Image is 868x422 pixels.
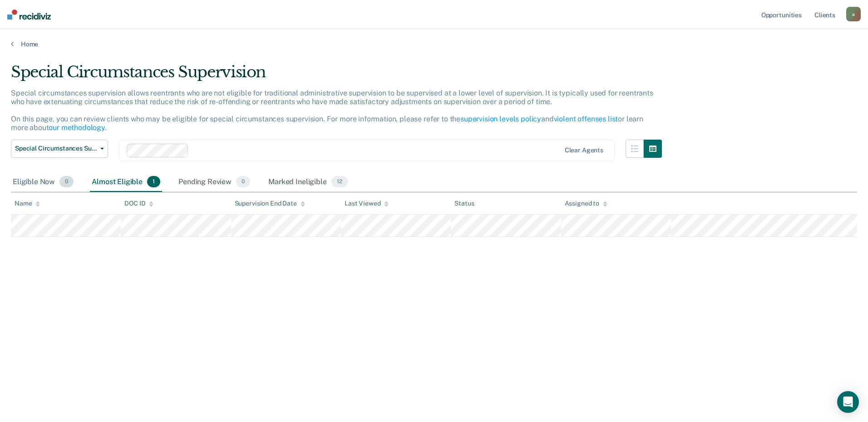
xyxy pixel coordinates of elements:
[49,123,105,132] a: our methodology
[460,115,541,123] a: supervision levels policy
[11,89,653,132] p: Special circumstances supervision allows reentrants who are not eligible for traditional administ...
[59,176,74,188] span: 0
[454,200,474,207] div: Status
[11,40,857,48] a: Home
[565,200,607,207] div: Assigned to
[554,115,618,123] a: violent offenses list
[846,7,861,21] button: a
[345,200,389,207] div: Last Viewed
[7,10,51,20] img: Recidiviz
[235,200,305,207] div: Supervision End Date
[11,140,108,158] button: Special Circumstances Supervision
[266,172,349,192] div: Marked Ineligible12
[15,145,97,152] span: Special Circumstances Supervision
[331,176,348,188] span: 12
[177,172,252,192] div: Pending Review0
[147,176,160,188] span: 1
[236,176,250,188] span: 0
[11,172,75,192] div: Eligible Now0
[565,146,603,154] div: Clear agents
[124,200,153,207] div: DOC ID
[837,391,859,413] div: Open Intercom Messenger
[90,172,162,192] div: Almost Eligible1
[15,200,40,207] div: Name
[11,63,662,89] div: Special Circumstances Supervision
